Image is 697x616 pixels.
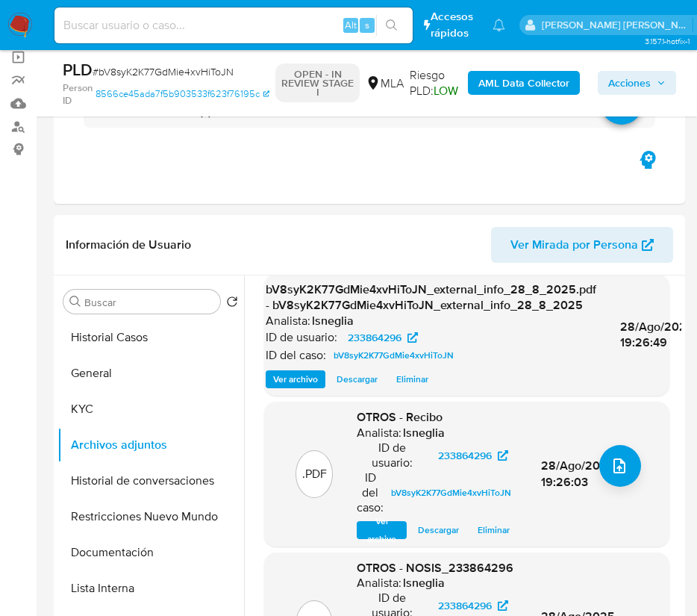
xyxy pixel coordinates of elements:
b: PLD [63,57,93,81]
p: ID de usuario: [266,330,337,345]
button: Buscar [69,296,81,308]
span: Descargar [337,372,378,387]
button: Ver Mirada por Persona [491,227,673,263]
span: 233864296 [438,597,492,615]
button: General [57,355,244,391]
span: Eliminar [396,372,428,387]
span: s [365,18,369,32]
b: AML Data Collector [478,71,569,95]
span: Alt [345,18,357,32]
span: 28/Ago/2025 19:26:49 [620,318,694,352]
button: Descargar [329,370,385,388]
p: Analista: [266,314,310,329]
span: 233864296 [348,329,401,346]
h3: AUTOMATIC (1) [121,102,212,119]
span: OTROS - Recibo [357,408,443,426]
h6: lsneglia [312,314,354,329]
a: bV8syK2K77GdMie4xvHiToJN [385,484,517,502]
button: search-icon [376,15,407,36]
input: Buscar [84,296,214,309]
span: Ver archivo [364,523,399,538]
button: Acciones [598,71,676,95]
a: Notificaciones [493,19,505,31]
button: Ver archivo [357,521,407,539]
span: 233864296 [438,447,492,464]
button: Restricciones Nuevo Mundo [57,499,244,535]
h6: lsneglia [403,426,445,441]
span: 28/Ago/2025 19:26:03 [541,457,615,491]
input: Buscar usuario o caso... [54,16,413,35]
button: Archivos adjuntos [57,427,244,463]
p: lucia.neglia@mercadolibre.com [542,18,693,32]
button: Descargar [410,521,466,539]
span: Ver archivo [273,372,318,387]
span: Riesgo PLD: [410,67,462,99]
a: 233864296 [339,329,427,346]
h1: Información de Usuario [66,237,191,252]
span: Accesos rápidos [431,9,478,40]
button: KYC [57,391,244,427]
button: AML Data Collector [468,71,580,95]
span: Eliminar [478,523,510,538]
p: ID de usuario: [357,441,428,470]
a: 233864296 [429,597,517,615]
span: Acciones [608,71,651,95]
div: MLA [366,75,404,92]
p: OPEN - IN REVIEW STAGE I [275,63,360,102]
button: Eliminar [389,370,436,388]
h6: lsneglia [403,576,445,591]
p: .PDF [302,466,327,482]
button: Volver al orden por defecto [226,296,238,312]
button: Historial Casos [57,320,244,355]
button: Ver archivo [266,370,325,388]
span: bV8syK2K77GdMie4xvHiToJN_external_info_28_8_2025.pdf - bV8syK2K77GdMie4xvHiToJN_external_info_28_... [266,281,596,314]
a: 233864296 [429,447,517,464]
a: 8566ce45ada7f5b903533f623f76195c [96,81,269,108]
p: ID del caso: [357,470,384,515]
p: ID del caso: [266,348,326,363]
span: LOW [434,82,458,99]
span: Ver Mirada por Persona [510,227,638,263]
button: Historial de conversaciones [57,463,244,499]
button: Documentación [57,535,244,570]
span: bV8syK2K77GdMie4xvHiToJN [334,346,454,364]
span: OTROS - NOSIS_233864296 [357,559,513,576]
span: bV8syK2K77GdMie4xvHiToJN [391,484,511,502]
span: # bV8syK2K77GdMie4xvHiToJN [93,64,234,79]
span: 3.157.1-hotfix-1 [645,35,690,47]
p: Analista: [357,576,401,591]
b: Person ID [63,81,93,108]
a: bV8syK2K77GdMie4xvHiToJN [328,346,460,364]
button: upload-file [599,445,641,487]
button: Lista Interna [57,570,244,606]
span: Descargar [418,523,459,538]
p: Analista: [357,426,401,441]
button: Eliminar [470,521,517,539]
